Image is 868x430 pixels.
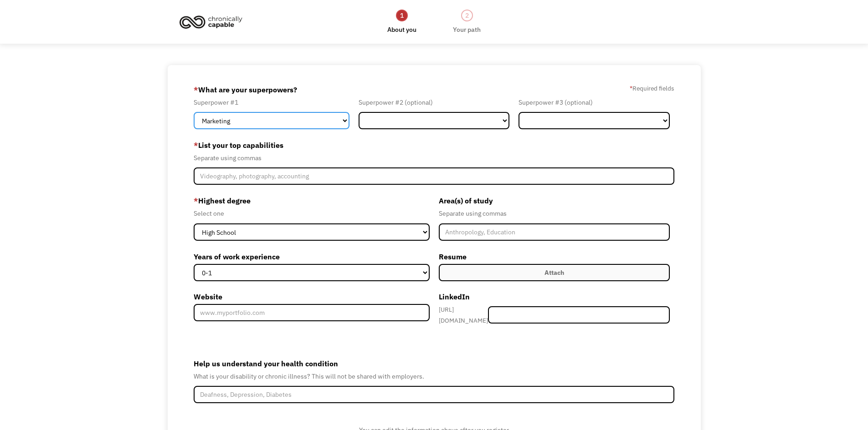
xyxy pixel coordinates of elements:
[439,289,670,304] label: LinkedIn
[194,97,349,108] div: Superpower #1
[439,208,670,219] div: Separate using commas
[439,249,670,264] label: Resume
[387,24,416,35] div: About you
[194,371,675,382] div: What is your disability or chronic illness? This will not be shared with employers.
[439,264,670,281] label: Attach
[194,208,430,219] div: Select one
[387,9,416,35] a: 1About you
[194,356,675,371] label: Help us understand your health condition
[194,193,430,208] label: Highest degree
[396,10,408,21] div: 1
[359,97,510,108] div: Superpower #2 (optional)
[439,193,670,208] label: Area(s) of study
[544,267,564,278] div: Attach
[194,152,675,163] div: Separate using commas
[519,97,670,108] div: Superpower #3 (optional)
[194,138,675,152] label: List your top capabilities
[453,24,481,35] div: Your path
[194,82,297,97] label: What are your superpowers?
[630,83,674,94] label: Required fields
[439,223,670,241] input: Anthropology, Education
[461,10,473,21] div: 2
[453,9,481,35] a: 2Your path
[177,12,245,32] img: Chronically Capable logo
[194,386,675,403] input: Deafness, Depression, Diabetes
[194,167,675,185] input: Videography, photography, accounting
[194,289,430,304] label: Website
[194,249,430,264] label: Years of work experience
[439,304,488,326] div: [URL][DOMAIN_NAME]
[194,304,430,321] input: www.myportfolio.com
